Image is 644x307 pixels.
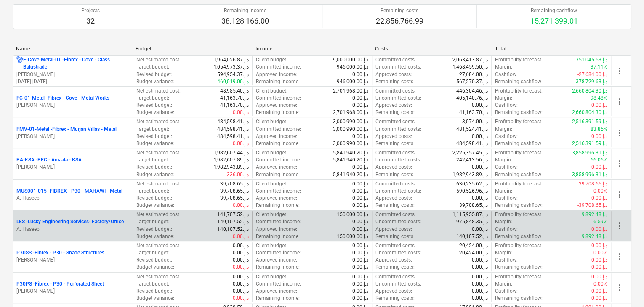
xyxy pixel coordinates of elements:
p: Remaining income : [256,109,300,116]
p: Revised budget : [136,71,172,78]
p: Approved income : [256,164,297,171]
p: Margin : [495,218,512,225]
p: 0.00د.إ.‏ [591,133,607,140]
p: Budget variance : [136,202,174,209]
p: 351,045.63د.إ.‏ [576,56,607,64]
p: Committed income : [256,281,301,288]
div: P30PS -Fibrex - P30 - Perforated Sheet[PERSON_NAME] [16,281,129,295]
p: 946,000.00د.إ.‏ [337,64,368,71]
p: 0.00د.إ.‏ [352,288,368,295]
p: [PERSON_NAME] [16,133,129,140]
p: 1,982,607.44د.إ.‏ [213,149,249,156]
p: 2,225,357.45د.إ.‏ [452,149,488,156]
p: P30PS - Fibrex - P30 - Perforated Sheet [16,281,104,288]
p: Committed costs : [375,242,416,249]
p: Client budget : [256,273,287,281]
p: 20,424.00د.إ.‏ [459,242,488,249]
p: 3,000,990.00د.إ.‏ [333,126,368,133]
p: Approved costs : [375,195,412,202]
p: -20,424.00د.إ.‏ [458,249,488,257]
p: Target budget : [136,95,169,102]
p: 9,892.48د.إ.‏ [582,233,607,240]
p: Committed income : [256,156,301,164]
p: Remaining cashflow : [495,233,543,240]
p: Target budget : [136,156,169,164]
p: 0.00د.إ.‏ [352,180,368,188]
div: BA-KSA -BEC - Amaala - KSA[PERSON_NAME] [16,156,129,171]
p: 378,729.63د.إ.‏ [576,78,607,85]
p: 0.00د.إ.‏ [472,102,488,109]
p: 0.00د.إ.‏ [472,281,488,288]
p: Cashflow : [495,288,518,295]
p: BA-KSA - BEC - Amaala - KSA [16,156,82,164]
p: [PERSON_NAME] [16,71,129,78]
p: Budget variance : [136,171,174,178]
p: Committed income : [256,188,301,195]
div: Income [255,46,368,52]
p: MUS001-015 - FIBREX - P30 - MAHAWI - Metal [16,188,122,195]
p: 0.00د.إ.‏ [233,109,249,116]
p: 484,598.41د.إ.‏ [456,140,488,147]
p: 3,000,990.00د.إ.‏ [333,118,368,125]
p: 1,982,943.89د.إ.‏ [213,164,249,171]
p: Remaining costs : [375,233,415,240]
p: Uncommitted costs : [375,249,421,257]
span: more_vert [615,221,625,231]
p: Remaining costs : [375,109,415,116]
p: Uncommitted costs : [375,156,421,164]
p: -39,708.65د.إ.‏ [577,202,607,209]
p: 1,964,026.87د.إ.‏ [213,56,249,64]
p: 0.00د.إ.‏ [472,264,488,271]
p: Remaining cashflow : [495,171,543,178]
p: 0.00د.إ.‏ [472,226,488,233]
p: Revised budget : [136,257,172,264]
p: 0.00د.إ.‏ [352,264,368,271]
p: -975,848.35د.إ.‏ [455,218,488,225]
p: -27,684.00د.إ.‏ [577,71,607,78]
p: 6.59% [593,218,607,225]
p: 0.00د.إ.‏ [472,164,488,171]
p: Revised budget : [136,226,172,233]
p: 0.00د.إ.‏ [233,281,249,288]
iframe: Chat Widget [602,267,644,307]
p: Remaining income [221,7,269,14]
p: Approved income : [256,133,297,140]
div: FMV-01-Metal -Fibrex - Murjan Villas - Metal[PERSON_NAME] [16,126,129,140]
p: Remaining income : [256,140,300,147]
p: Margin : [495,64,512,71]
p: Committed income : [256,249,301,257]
div: Budget [136,46,248,52]
p: Profitability forecast : [495,56,543,64]
p: 2,660,804.30د.إ.‏ [572,109,607,116]
p: Profitability forecast : [495,87,543,95]
p: FC-01-Metal - Fibrex - Cove - Metal Works [16,95,109,102]
p: Profitability forecast : [495,211,543,218]
p: 0.00د.إ.‏ [233,233,249,240]
p: 48,985.40د.إ.‏ [220,87,249,95]
p: Remaining cashflow : [495,264,543,271]
p: Cashflow : [495,195,518,202]
p: Net estimated cost : [136,242,181,249]
p: 0.00د.إ.‏ [352,281,368,288]
p: Revised budget : [136,195,172,202]
p: Net estimated cost : [136,118,181,125]
p: LES - Lucky Engineering Services- Factory/Office [16,218,124,225]
p: Approved costs : [375,133,412,140]
p: 1,115,955.87د.إ.‏ [452,211,488,218]
p: Target budget : [136,64,169,71]
p: Net estimated cost : [136,273,181,281]
p: 0.00د.إ.‏ [352,95,368,102]
p: Uncommitted costs : [375,126,421,133]
span: more_vert [615,159,625,169]
p: 0.00د.إ.‏ [352,202,368,209]
p: Margin : [495,249,512,257]
p: 141,707.52د.إ.‏ [217,211,249,218]
p: 140,107.52د.إ.‏ [217,218,249,225]
p: 0.00د.إ.‏ [352,249,368,257]
p: 0.00د.إ.‏ [352,257,368,264]
p: [PERSON_NAME] [16,257,129,264]
p: 0.00د.إ.‏ [472,195,488,202]
p: Approved income : [256,257,297,264]
p: Remaining income : [256,264,300,271]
